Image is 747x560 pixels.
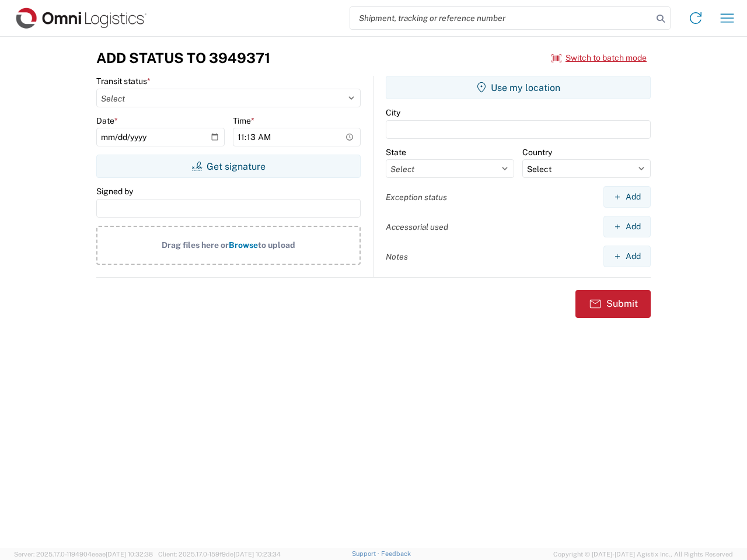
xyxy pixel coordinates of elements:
label: Accessorial used [386,222,448,232]
button: Use my location [386,76,651,99]
span: [DATE] 10:32:38 [106,551,153,558]
label: Transit status [96,76,151,86]
label: Country [522,147,552,157]
span: Drag files here or [162,240,229,250]
button: Switch to batch mode [551,48,647,68]
label: Signed by [96,186,133,197]
h3: Add Status to 3949371 [96,50,270,66]
input: Shipment, tracking or reference number [350,7,652,29]
label: State [386,147,406,157]
a: Support [352,550,381,557]
span: [DATE] 10:23:34 [233,551,281,558]
label: Notes [386,251,408,262]
button: Add [603,216,651,237]
button: Add [603,246,651,267]
span: Client: 2025.17.0-159f9de [158,551,281,558]
label: Date [96,116,118,126]
span: Browse [229,240,258,250]
a: Feedback [381,550,411,557]
button: Submit [575,290,651,318]
span: Server: 2025.17.0-1194904eeae [14,551,153,558]
span: to upload [258,240,295,250]
button: Add [603,186,651,208]
label: City [386,107,400,118]
button: Get signature [96,155,361,178]
label: Time [233,116,254,126]
span: Copyright © [DATE]-[DATE] Agistix Inc., All Rights Reserved [553,549,733,559]
label: Exception status [386,192,447,202]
